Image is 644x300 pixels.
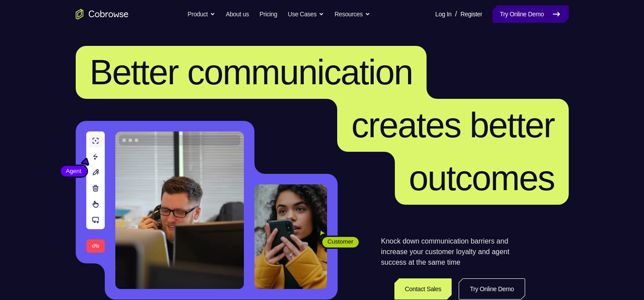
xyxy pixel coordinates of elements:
[351,105,554,145] span: creates better
[455,9,457,19] span: /
[76,9,129,19] a: Go to the home page
[188,5,215,23] button: Product
[254,184,327,289] img: A customer holding their phone
[335,5,370,23] button: Resources
[259,5,277,23] a: Pricing
[394,278,452,300] a: Contact Sales
[435,5,452,23] a: Log In
[381,236,525,268] p: Knock down communication barriers and increase your customer loyalty and agent success at the sam...
[493,5,568,23] a: Try Online Demo
[409,158,555,198] span: outcomes
[288,5,324,23] button: Use Cases
[226,5,249,23] a: About us
[460,5,482,23] a: Register
[115,131,244,289] img: A customer support agent talking on the phone
[90,52,413,92] span: Better communication
[459,278,525,300] a: Try Online Demo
